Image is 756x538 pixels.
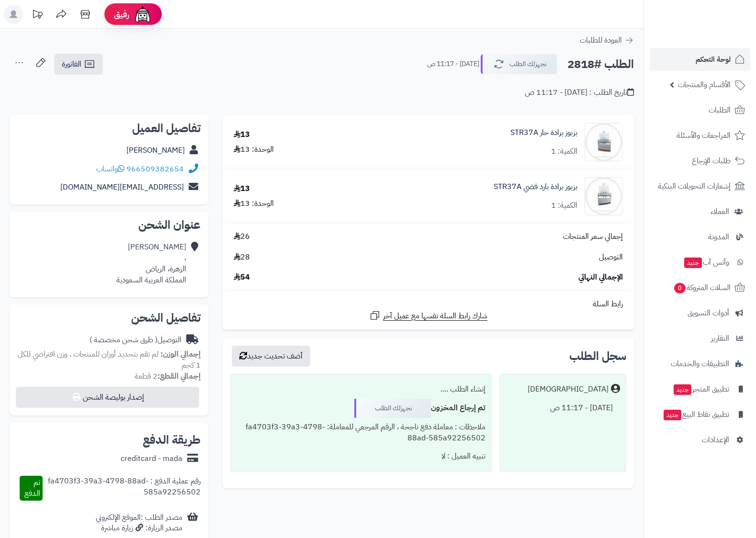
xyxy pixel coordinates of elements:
[563,231,623,242] span: إجمالي سعر المنتجات
[711,332,729,345] span: التقارير
[569,350,626,362] h3: سجل الطلب
[54,54,103,75] a: الفاتورة
[585,177,622,215] img: 1668359732-11002116-90x90.jpg
[126,145,185,156] a: [PERSON_NAME]
[650,352,750,375] a: التطبيقات والخدمات
[494,181,577,192] a: بزبوز برادة بارد فضي STR37A
[143,434,201,446] h2: طريقة الدفع
[650,428,750,451] a: الإعدادات
[664,410,681,420] span: جديد
[232,346,310,367] button: أضف تحديث جديد
[684,258,702,268] span: جديد
[650,327,750,350] a: التقارير
[116,242,186,285] div: [PERSON_NAME] ، الزهرة، الرياض المملكة العربية السعودية
[650,99,750,122] a: الطلبات
[551,200,577,211] div: الكمية: 1
[525,87,634,98] div: تاريخ الطلب : [DATE] - 11:17 ص
[237,447,485,466] div: تنبيه العميل : لا
[17,123,201,134] h2: تفاصيل العميل
[696,53,731,66] span: لوحة التحكم
[126,163,184,175] a: 966509382654
[709,103,731,117] span: الطلبات
[114,9,129,20] span: رفيق
[650,251,750,274] a: وآتس آبجديد
[226,299,630,310] div: رابط السلة
[692,154,731,168] span: طلبات الإرجاع
[234,144,274,155] div: الوحدة: 13
[158,370,201,382] strong: إجمالي القطع:
[160,348,201,360] strong: إجمالي الوزن:
[663,408,729,421] span: تطبيق نقاط البيع
[96,523,182,534] div: مصدر الزيارة: زيارة مباشرة
[43,476,200,501] div: رقم عملية الدفع : fa4703f3-39a3-4798-88ad-585a92256502
[691,26,747,46] img: logo-2.png
[234,231,250,242] span: 26
[599,252,623,263] span: التوصيل
[369,310,487,322] a: شارك رابط السلة نفسها مع عميل آخر
[578,272,623,283] span: الإجمالي النهائي
[16,387,199,408] button: إصدار بوليصة الشحن
[673,382,729,396] span: تطبيق المتجر
[567,55,634,74] h2: الطلب #2818
[24,477,40,499] span: تم الدفع
[528,384,609,395] div: [DEMOGRAPHIC_DATA]
[135,370,201,382] small: 2 قطعة
[234,183,250,194] div: 13
[650,48,750,71] a: لوحة التحكم
[383,311,487,322] span: شارك رابط السلة نفسها مع عميل آخر
[96,512,182,534] div: مصدر الطلب :الموقع الإلكتروني
[650,175,750,198] a: إشعارات التحويلات البنكية
[674,283,686,293] span: 0
[688,306,729,320] span: أدوات التسويق
[506,399,620,417] div: [DATE] - 11:17 ص
[673,281,731,294] span: السلات المتروكة
[90,335,181,346] div: التوصيل
[427,59,479,69] small: [DATE] - 11:17 ص
[580,34,622,46] span: العودة للطلبات
[18,348,201,371] span: لم تقم بتحديد أوزان للمنتجات ، وزن افتراضي للكل 1 كجم
[234,272,250,283] span: 54
[17,219,201,231] h2: عنوان الشحن
[133,5,152,24] img: ai-face.png
[237,380,485,399] div: إنشاء الطلب ....
[650,302,750,325] a: أدوات التسويق
[90,334,158,346] span: ( طرق شحن مخصصة )
[650,225,750,248] a: المدونة
[510,127,577,138] a: بزبوز برادة حار STR37A
[60,181,184,193] a: [EMAIL_ADDRESS][DOMAIN_NAME]
[702,433,729,447] span: الإعدادات
[580,34,634,46] a: العودة للطلبات
[234,198,274,209] div: الوحدة: 13
[677,129,731,142] span: المراجعات والأسئلة
[708,230,729,244] span: المدونة
[96,163,124,175] a: واتساب
[650,403,750,426] a: تطبيق نقاط البيعجديد
[658,179,731,193] span: إشعارات التحويلات البنكية
[354,399,431,418] div: نجهزلك الطلب
[674,384,691,395] span: جديد
[551,146,577,157] div: الكمية: 1
[237,418,485,448] div: ملاحظات : معاملة دفع ناجحة ، الرقم المرجعي للمعاملة: fa4703f3-39a3-4798-88ad-585a92256502
[431,402,485,414] b: تم إرجاع المخزون
[17,312,201,324] h2: تفاصيل الشحن
[650,124,750,147] a: المراجعات والأسئلة
[650,200,750,223] a: العملاء
[585,123,622,161] img: 1668328593-11002115-90x90.jpg
[234,252,250,263] span: 28
[650,378,750,401] a: تطبيق المتجرجديد
[671,357,729,370] span: التطبيقات والخدمات
[121,453,182,464] div: creditcard - mada
[711,205,729,218] span: العملاء
[481,54,557,74] button: نجهزلك الطلب
[234,129,250,140] div: 13
[650,276,750,299] a: السلات المتروكة0
[25,5,49,26] a: تحديثات المنصة
[683,256,729,269] span: وآتس آب
[678,78,731,91] span: الأقسام والمنتجات
[62,58,81,70] span: الفاتورة
[650,149,750,172] a: طلبات الإرجاع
